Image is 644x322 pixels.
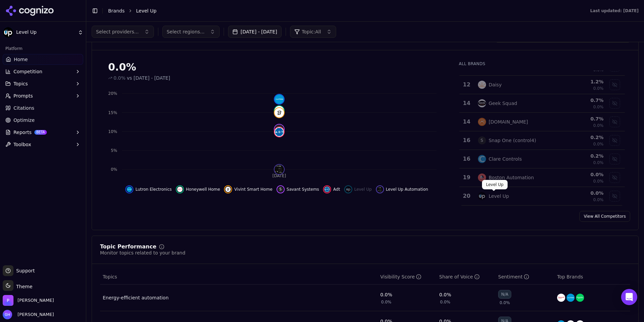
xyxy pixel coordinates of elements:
[495,269,554,285] th: sentiment
[354,187,372,192] span: Level Up
[560,115,603,122] div: 0.7 %
[593,123,604,128] span: 0.0%
[489,156,522,162] div: Clare Controls
[489,118,528,125] div: [DOMAIN_NAME]
[3,139,83,150] button: Toolbox
[593,141,604,147] span: 0.0%
[3,310,12,319] img: Grace Hallen
[557,294,565,302] img: honeywell home
[380,273,421,280] div: Visibility Score
[324,187,330,192] img: adt
[459,187,625,206] tr: 20level upLevel Up0.0%0.0%Show level up data
[13,129,32,136] span: Reports
[609,154,620,164] button: Show clare controls data
[462,81,471,89] div: 12
[579,211,630,222] a: View All Competitors
[3,310,54,319] button: Open user button
[272,173,286,178] tspan: [DATE]
[489,100,517,107] div: Geek Squad
[380,291,392,298] div: 0.0%
[478,99,486,107] img: geek squad
[478,81,486,89] img: daisy
[500,300,510,305] span: 0.0%
[277,185,319,193] button: Hide savant systems data
[439,273,480,280] div: Share of Voice
[459,94,625,113] tr: 14geek squadGeek Squad0.7%0.0%Show geek squad data
[590,8,639,14] div: Last updated: [DATE]
[560,134,603,141] div: 0.2 %
[177,187,183,192] img: honeywell home
[478,192,486,200] img: level up
[186,187,220,192] span: Honeywell Home
[13,92,33,99] span: Prompts
[609,172,620,183] button: Show boston automation data
[576,294,584,302] img: schneider electric
[13,284,32,289] span: Theme
[225,187,231,192] img: vivint smart home
[16,29,75,35] span: Level Up
[560,78,603,85] div: 1.2 %
[34,130,47,135] span: BETA
[302,28,321,35] span: Topic: All
[486,182,504,187] p: Level Up
[275,108,284,117] img: vivint smart home
[376,185,428,193] button: Hide level up automation data
[489,81,502,88] div: Daisy
[234,187,272,192] span: Vivint Smart Home
[462,173,471,182] div: 19
[108,8,125,14] a: Brands
[100,249,185,256] div: Monitor topics related to your brand
[111,148,117,153] tspan: 5%
[462,118,471,126] div: 14
[560,97,603,104] div: 0.7 %
[108,7,577,14] nav: breadcrumb
[18,297,54,303] span: Perrill
[437,269,495,285] th: shareOfVoice
[462,136,471,144] div: 16
[462,192,471,200] div: 20
[3,103,83,113] a: Citations
[3,127,83,138] button: ReportsBETA
[593,179,604,184] span: 0.0%
[13,105,34,111] span: Citations
[609,191,620,202] button: Show level up data
[13,267,35,274] span: Support
[489,193,509,199] div: Level Up
[287,187,319,192] span: Savant Systems
[459,113,625,131] tr: 14alarm.com[DOMAIN_NAME]0.7%0.0%Show alarm.com data
[125,185,172,193] button: Hide lutron electronics data
[560,171,603,178] div: 0.0 %
[323,185,340,193] button: Hide adt data
[13,141,31,148] span: Toolbox
[609,135,620,146] button: Show snap one (control4) data
[3,66,83,77] button: Competition
[462,99,471,107] div: 14
[3,27,13,38] img: Level Up
[344,185,372,193] button: Show level up data
[3,90,83,101] button: Prompts
[100,269,378,285] th: Topics
[333,187,340,192] span: Adt
[498,273,529,280] div: Sentiment
[96,28,139,35] span: Select providers...
[478,118,486,126] img: alarm.com
[167,28,205,35] span: Select regions...
[439,291,451,298] div: 0.0%
[14,56,28,63] span: Home
[127,75,170,81] span: vs [DATE] - [DATE]
[593,104,604,110] span: 0.0%
[459,76,625,94] tr: 12daisyDaisy1.2%0.0%Show daisy data
[127,187,132,192] img: lutron electronics
[381,299,392,305] span: 0.0%
[3,78,83,89] button: Topics
[593,197,604,203] span: 0.0%
[103,294,169,301] div: Energy-efficient automation
[386,187,428,192] span: Level Up Automation
[478,155,486,163] img: clare controls
[557,273,583,280] span: Top Brands
[498,290,511,299] div: N/A
[13,117,35,124] span: Optimize
[378,269,437,285] th: visibilityScore
[275,106,284,115] img: honeywell home
[459,150,625,168] tr: 16clare controlsClare Controls0.2%0.0%Show clare controls data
